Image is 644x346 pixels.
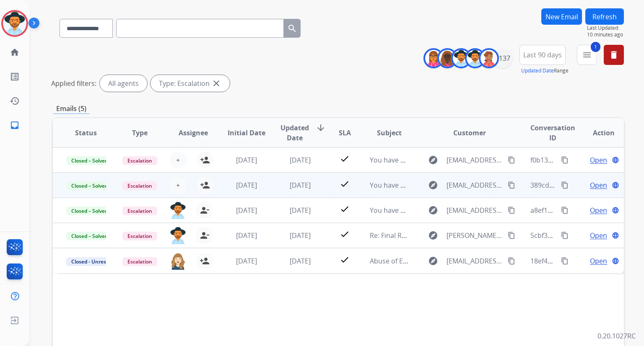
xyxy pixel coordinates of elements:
span: Escalation [122,181,157,190]
p: Emails (5) [53,103,90,114]
span: Escalation [122,232,157,240]
mat-icon: language [612,181,619,189]
img: agent-avatar [170,253,186,270]
span: [DATE] [290,256,311,266]
mat-icon: content_copy [561,232,569,239]
div: All agents [100,75,147,92]
button: Refresh [585,8,624,25]
mat-icon: content_copy [508,156,515,164]
span: [DATE] [236,206,257,215]
span: Open [590,180,607,190]
span: [DATE] [290,231,311,240]
span: Closed – Solved [66,232,113,240]
span: + [176,180,180,190]
span: [DATE] [290,155,311,165]
mat-icon: close [211,78,221,88]
img: avatar [3,12,26,35]
mat-icon: check [340,229,350,239]
mat-icon: explore [428,256,438,266]
mat-icon: person_add [200,256,210,266]
mat-icon: language [612,232,619,239]
button: Updated Date [521,67,554,74]
span: Updated Date [280,123,309,143]
div: +137 [493,48,513,68]
button: Last 90 days [519,45,566,65]
span: SLA [339,128,351,138]
span: 1 [591,42,600,52]
mat-icon: person_add [200,180,210,190]
span: [EMAIL_ADDRESS][DOMAIN_NAME] [447,205,503,215]
mat-icon: content_copy [508,257,515,265]
img: agent-avatar [170,202,186,219]
mat-icon: content_copy [508,232,515,239]
span: [EMAIL_ADDRESS][DOMAIN_NAME] [447,256,503,266]
mat-icon: explore [428,155,438,165]
p: 0.20.1027RC [597,331,636,341]
mat-icon: content_copy [561,181,569,189]
span: 10 minutes ago [587,31,624,38]
span: Escalation [122,156,157,165]
span: Open [590,205,607,215]
mat-icon: list_alt [10,72,20,82]
mat-icon: home [10,47,20,57]
span: Assignee [179,128,208,138]
mat-icon: person_remove [200,230,210,240]
span: [DATE] [290,206,311,215]
mat-icon: explore [428,205,438,215]
span: + [176,155,180,165]
mat-icon: content_copy [561,257,569,265]
mat-icon: menu [582,50,592,60]
span: Re: Final Reminder! Send in your product to proceed with your claim [370,231,585,240]
span: [DATE] [236,181,257,190]
span: Closed - Unresolved [66,257,124,266]
span: [PERSON_NAME][EMAIL_ADDRESS][DOMAIN_NAME] [447,230,503,240]
mat-icon: content_copy [508,181,515,189]
mat-icon: language [612,156,619,164]
span: Escalation [122,257,157,266]
span: [EMAIL_ADDRESS][DOMAIN_NAME] [447,180,503,190]
button: + [170,177,187,194]
span: Initial Date [228,128,265,138]
mat-icon: person_add [200,155,210,165]
mat-icon: language [612,257,619,265]
mat-icon: inbox [10,120,20,130]
span: Type [132,128,148,138]
span: [DATE] [236,256,257,266]
th: Action [570,118,624,147]
img: agent-avatar [170,227,186,244]
span: Last Updated: [587,25,624,31]
mat-icon: history [10,96,20,106]
span: Status [75,128,97,138]
span: Range [521,67,569,74]
button: New Email [541,8,582,25]
mat-icon: check [340,204,350,214]
span: [DATE] [290,181,311,190]
mat-icon: content_copy [561,156,569,164]
mat-icon: check [340,179,350,189]
mat-icon: delete [609,50,619,60]
span: Escalation [122,207,157,215]
mat-icon: check [340,154,350,164]
mat-icon: explore [428,180,438,190]
div: Type: Escalation [151,75,230,92]
mat-icon: check [340,255,350,265]
span: Open [590,230,607,240]
span: Open [590,256,607,266]
span: Closed – Solved [66,207,113,215]
span: Conversation ID [530,123,575,143]
span: Abuse of Extend’s email system [370,256,469,266]
mat-icon: arrow_downward [316,123,326,133]
span: Last 90 days [523,53,562,57]
mat-icon: content_copy [561,207,569,214]
span: Subject [377,128,402,138]
span: [DATE] [236,231,257,240]
span: Open [590,155,607,165]
mat-icon: search [287,23,297,34]
span: Closed – Solved [66,156,113,165]
span: [EMAIL_ADDRESS][DOMAIN_NAME] [447,155,503,165]
button: 1 [577,45,597,65]
mat-icon: language [612,207,619,214]
span: Closed – Solved [66,181,113,190]
span: Customer [453,128,486,138]
span: [DATE] [236,155,257,165]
